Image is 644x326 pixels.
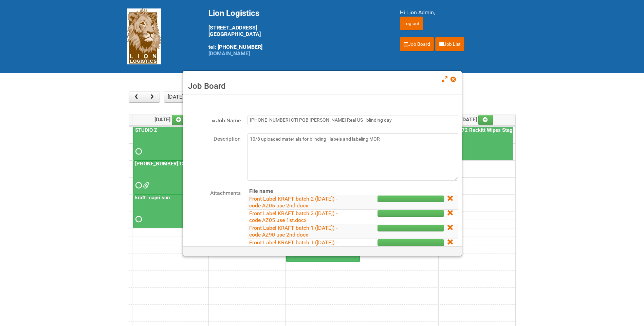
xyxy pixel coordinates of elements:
[249,196,337,209] a: Front Label KRAFT batch 2 ([DATE]) - code AZ05 use 2nd.docx
[127,33,161,39] a: Lion Logistics
[172,115,187,125] a: Add an event
[247,133,458,181] textarea: 10/8 uploaded materials for blinding - labels and labeling MOR
[439,127,513,161] a: 25-048772 Reckitt Wipes Stage 4 - blinding/labeling day
[400,17,423,30] input: Log out
[249,225,337,238] a: Front Label KRAFT batch 1 ([DATE]) - code AZ90 use 2nd.docx
[208,8,383,57] div: [STREET_ADDRESS] [GEOGRAPHIC_DATA] tel: [PHONE_NUMBER]
[164,91,187,103] button: [DATE]
[208,8,259,18] span: Lion Logistics
[435,37,464,51] a: Job List
[186,115,241,125] label: Job Name
[134,127,159,133] a: STUDIO Z
[400,37,434,51] a: Job Board
[135,217,140,222] span: Requested
[478,115,493,125] a: Add an event
[249,210,337,223] a: Front Label KRAFT batch 2 ([DATE]) - code AZ05 use 1st.docx
[133,194,207,228] a: kraft- capri sun
[134,161,292,167] a: [PHONE_NUMBER] CTI PQB [PERSON_NAME] Real US - blinding day
[143,183,148,188] span: Front Label KRAFT batch 2 (02.26.26) - code AZ05 use 2nd.docx Front Label KRAFT batch 2 (02.26.26...
[134,195,171,201] a: kraft- capri sun
[135,149,140,154] span: Requested
[154,116,187,123] span: [DATE]
[440,127,573,133] a: 25-048772 Reckitt Wipes Stage 4 - blinding/labeling day
[133,127,207,161] a: STUDIO Z
[127,8,161,64] img: Lion Logistics
[133,160,207,194] a: [PHONE_NUMBER] CTI PQB [PERSON_NAME] Real US - blinding day
[188,81,457,91] h3: Job Board
[208,50,250,57] a: [DOMAIN_NAME]
[249,239,337,252] a: Front Label KRAFT batch 1 ([DATE]) - code AZ90 use 1st.docx
[135,183,140,188] span: Requested
[461,116,493,123] span: [DATE]
[186,133,241,143] label: Description
[400,8,517,17] div: Hi Lion Admin,
[247,187,351,195] th: File name
[186,187,241,197] label: Attachments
